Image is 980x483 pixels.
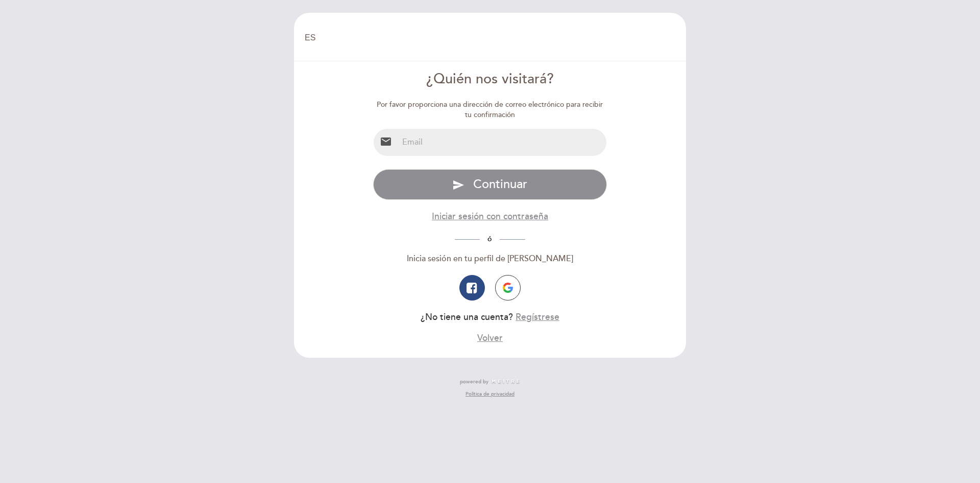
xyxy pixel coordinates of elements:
[421,312,513,323] span: ¿No tiene una cuenta?
[460,378,488,385] span: powered by
[460,378,520,385] a: powered by
[473,177,527,192] span: Continuar
[373,169,607,200] button: send Continuar
[380,135,392,148] i: email
[465,390,514,398] a: Política de privacidad
[477,332,503,344] button: Volver
[452,179,464,191] i: send
[373,70,607,89] div: ¿Quién nos visitará?
[373,100,607,120] div: Por favor proporciona una dirección de correo electrónico para recibir tu confirmación
[432,210,548,223] button: Iniciar sesión con contraseña
[491,379,520,384] img: MEITRE
[480,235,500,243] span: ó
[503,283,513,293] img: icon-google.png
[373,253,607,265] div: Inicia sesión en tu perfil de [PERSON_NAME]
[516,311,559,324] button: Regístrese
[398,129,607,156] input: Email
